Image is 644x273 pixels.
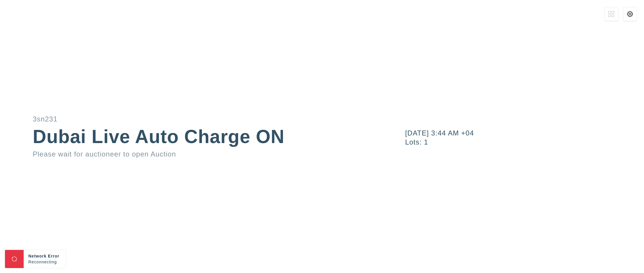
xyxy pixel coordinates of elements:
div: Lots: 1 [405,139,644,146]
div: Dubai Live Auto Charge ON [33,127,354,146]
div: Network Error [28,253,61,259]
div: Reconnecting [28,259,61,265]
div: 3sn231 [33,116,354,123]
div: [DATE] 3:44 AM +04 [405,130,644,137]
div: Please wait for auctioneer to open Auction [33,151,354,158]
